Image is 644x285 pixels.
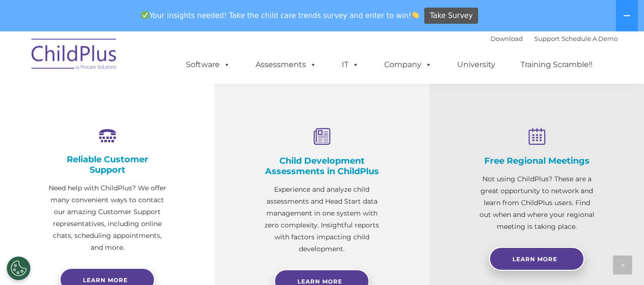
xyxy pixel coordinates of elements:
button: Cookies Settings [7,256,31,280]
p: Experience and analyze child assessments and Head Start data management in one system with zero c... [262,184,381,255]
a: IT [332,55,368,74]
a: Take Survey [424,8,478,24]
p: Not using ChildPlus? These are a great opportunity to network and learn from ChildPlus users. Fin... [477,173,596,233]
span: Learn more [83,276,128,284]
span: Phone number [133,102,173,109]
a: Software [176,55,240,74]
span: Take Survey [430,8,473,24]
a: Training Scramble!! [511,55,602,74]
a: Support [534,35,560,42]
iframe: Chat Widget [488,182,644,285]
img: ✅ [142,11,149,19]
h4: Reliable Customer Support [48,154,167,175]
img: ChildPlus by Procare Solutions [27,32,122,79]
img: 👏 [412,11,419,19]
font: | [491,35,618,42]
a: University [448,55,505,74]
span: Last name [133,63,162,70]
h4: Child Development Assessments in ChildPlus [262,156,381,177]
span: Your insights needed! Take the child care trends survey and enter to win! [138,6,423,25]
a: Assessments [246,55,326,74]
span: Learn More [297,278,342,285]
p: Need help with ChildPlus? We offer many convenient ways to contact our amazing Customer Support r... [48,182,167,254]
a: Download [491,35,523,42]
h4: Free Regional Meetings [477,156,596,166]
a: Company [375,55,441,74]
a: Schedule A Demo [562,35,618,42]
